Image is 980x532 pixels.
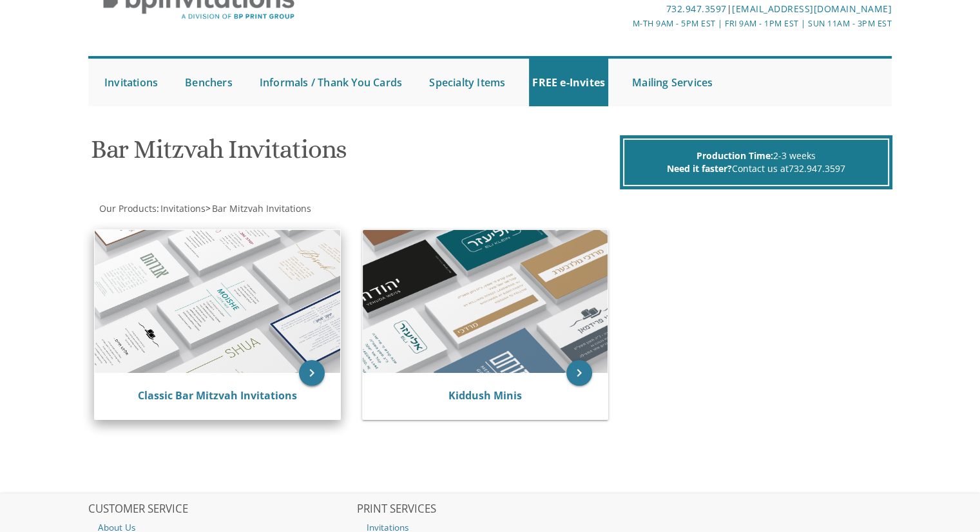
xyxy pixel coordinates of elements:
[98,202,157,214] a: Our Products
[789,162,845,175] a: 732.947.3597
[159,202,206,214] a: Invitations
[91,135,617,173] h1: Bar Mitzvah Invitations
[299,360,325,386] a: keyboard_arrow_right
[357,17,892,30] div: M-Th 9am - 5pm EST | Fri 9am - 1pm EST | Sun 11am - 3pm EST
[448,388,522,403] a: Kiddush Minis
[667,162,732,175] span: Need it faster?
[138,388,297,403] a: Classic Bar Mitzvah Invitations
[732,3,892,15] a: [EMAIL_ADDRESS][DOMAIN_NAME]
[697,149,773,162] span: Production Time:
[212,202,311,214] span: Bar Mitzvah Invitations
[182,59,236,106] a: Benchers
[363,230,608,373] img: Kiddush Minis
[426,59,508,106] a: Specialty Items
[666,3,726,15] a: 732.947.3597
[529,59,608,106] a: FREE e-Invites
[101,59,161,106] a: Invitations
[623,138,889,186] div: 2-3 weeks Contact us at
[95,230,340,373] img: Classic Bar Mitzvah Invitations
[357,503,624,516] h2: PRINT SERVICES
[256,59,405,106] a: Informals / Thank You Cards
[88,503,355,516] h2: CUSTOMER SERVICE
[566,360,592,386] a: keyboard_arrow_right
[629,59,716,106] a: Mailing Services
[160,202,206,214] span: Invitations
[88,202,490,215] div: :
[211,202,311,214] a: Bar Mitzvah Invitations
[206,202,311,214] span: >
[357,1,892,17] div: |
